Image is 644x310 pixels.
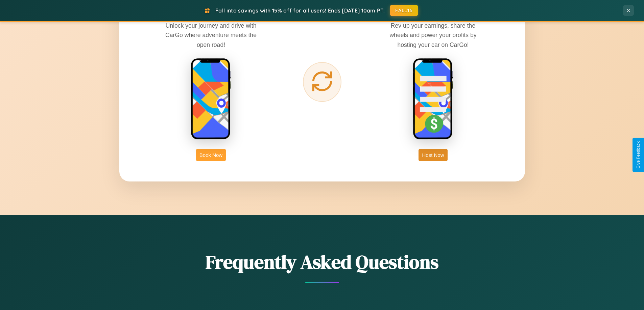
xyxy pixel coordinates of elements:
div: Give Feedback [636,141,641,169]
button: FALL15 [390,5,418,16]
p: Rev up your earnings, share the wheels and power your profits by hosting your car on CarGo! [382,21,484,49]
button: Book Now [196,149,226,161]
h2: Frequently Asked Questions [119,249,525,275]
span: Fall into savings with 15% off for all users! Ends [DATE] 10am PT. [215,7,385,14]
button: Host Now [419,149,447,161]
img: rent phone [191,58,231,140]
img: host phone [413,58,453,140]
p: Unlock your journey and drive with CarGo where adventure meets the open road! [160,21,262,49]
